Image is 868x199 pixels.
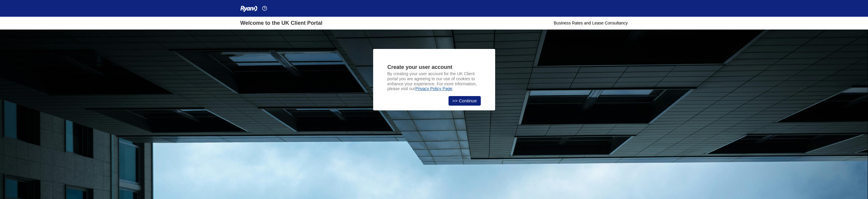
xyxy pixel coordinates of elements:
[388,63,481,71] div: Create your user account
[262,6,267,11] img: Help
[388,71,481,91] p: By creating your user account for the UK Client portal you are agreeing to our use of cookies to ...
[554,20,628,26] div: Business Rates and Lease Consultancy
[240,19,323,27] div: Welcome to the UK Client Portal
[415,86,452,91] a: Privacy Policy Page
[449,96,481,106] a: >> Continue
